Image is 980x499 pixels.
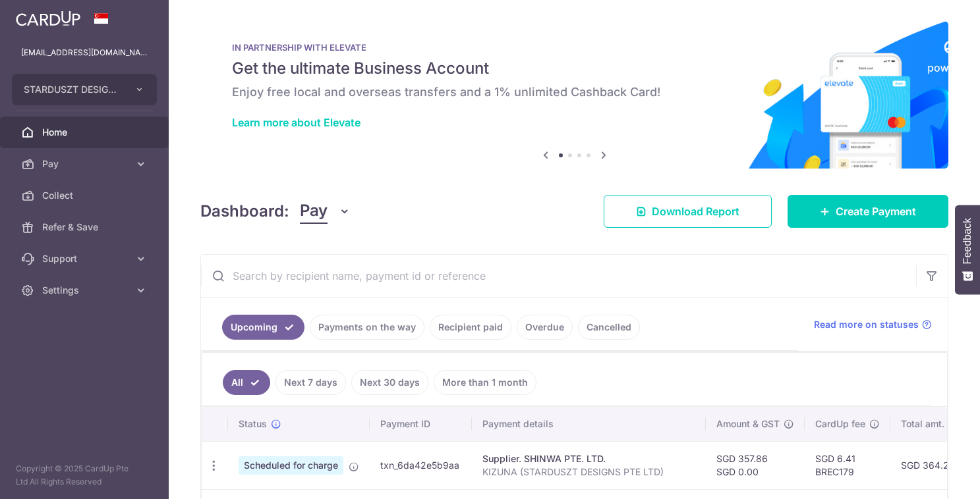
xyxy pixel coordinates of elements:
a: Recipient paid [430,315,511,340]
span: Total amt. [901,417,944,431]
a: Read more on statuses [814,318,932,331]
p: [EMAIL_ADDRESS][DOMAIN_NAME] [21,46,148,59]
span: Pay [300,199,328,224]
a: Learn more about Elevate [232,116,360,129]
th: Payment ID [370,407,472,441]
a: More than 1 month [434,370,536,395]
a: Download Report [604,195,772,228]
img: CardUp [16,11,80,26]
a: Next 7 days [275,370,346,395]
a: Cancelled [578,315,640,340]
span: Collect [42,189,129,202]
span: Amount & GST [716,417,780,431]
a: Overdue [517,315,573,340]
span: Refer & Save [42,221,129,234]
button: STARDUSZT DESIGNS PRIVATE LIMITED [12,74,157,105]
input: Search by recipient name, payment id or reference [201,255,916,297]
div: Supplier. SHINWA PTE. LTD. [482,452,695,465]
h4: Dashboard: [200,199,289,223]
span: Settings [42,284,129,297]
th: Payment details [472,407,706,441]
a: Payments on the way [310,315,424,340]
span: Feedback [962,218,973,264]
button: Feedback - Show survey [955,205,980,294]
span: Create Payment [836,203,916,219]
span: Download Report [652,203,739,219]
span: CardUp fee [815,417,865,431]
a: All [223,370,270,395]
span: Status [239,417,267,431]
td: SGD 357.86 SGD 0.00 [706,441,805,489]
td: SGD 364.27 [890,441,974,489]
img: Renovation banner [200,21,948,169]
a: Create Payment [788,195,948,228]
span: Read more on statuses [814,318,919,331]
p: IN PARTNERSHIP WITH ELEVATE [232,42,917,53]
a: Next 30 days [351,370,428,395]
a: Upcoming [222,315,304,340]
td: txn_6da42e5b9aa [370,441,472,489]
p: KIZUNA (STARDUSZT DESIGNS PTE LTD) [482,465,695,479]
span: STARDUSZT DESIGNS PRIVATE LIMITED [24,83,121,96]
h6: Enjoy free local and overseas transfers and a 1% unlimited Cashback Card! [232,84,917,100]
span: Support [42,252,129,265]
h5: Get the ultimate Business Account [232,58,917,79]
button: Pay [300,199,351,224]
td: SGD 6.41 BREC179 [805,441,890,489]
span: Home [42,126,129,139]
span: Scheduled for charge [239,456,343,475]
span: Pay [42,157,129,171]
